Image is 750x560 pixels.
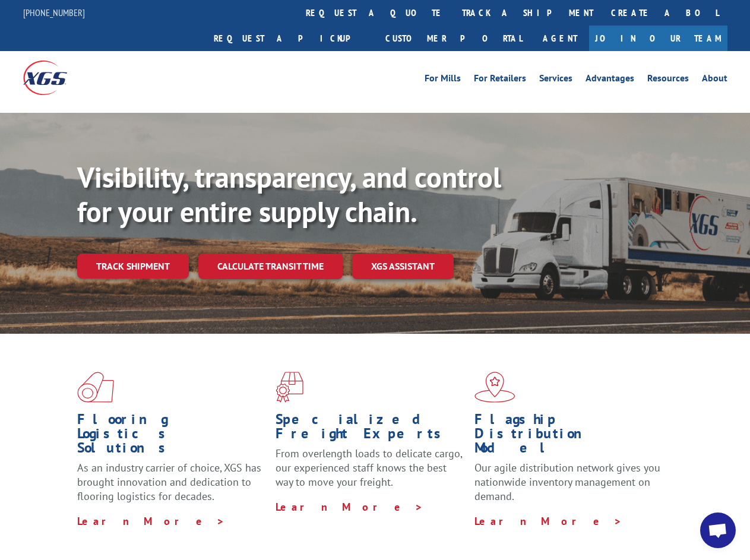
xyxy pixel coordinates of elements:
span: Our agile distribution network gives you nationwide inventory management on demand. [474,461,660,503]
a: About [702,74,727,87]
a: Agent [531,26,589,51]
a: Learn More > [276,500,423,514]
h1: Specialized Freight Experts [276,412,465,447]
span: As an industry carrier of choice, XGS has brought innovation and dedication to flooring logistics... [77,461,261,503]
p: From overlength loads to delicate cargo, our experienced staff knows the best way to move your fr... [276,447,465,499]
img: xgs-icon-focused-on-flooring-red [276,372,303,403]
a: Track shipment [77,254,189,279]
a: Request a pickup [205,26,376,51]
a: [PHONE_NUMBER] [23,7,85,18]
a: Learn More > [474,514,622,528]
a: Resources [647,74,689,87]
img: xgs-icon-flagship-distribution-model-red [474,372,515,403]
a: Services [539,74,572,87]
img: xgs-icon-total-supply-chain-intelligence-red [77,372,114,403]
div: Open chat [700,512,736,548]
a: Customer Portal [376,26,531,51]
a: Calculate transit time [198,254,343,279]
a: For Retailers [474,74,526,87]
a: XGS ASSISTANT [352,254,454,279]
a: Join Our Team [589,26,727,51]
b: Visibility, transparency, and control for your entire supply chain. [77,159,501,230]
h1: Flooring Logistics Solutions [77,412,267,461]
a: Advantages [586,74,634,87]
a: Learn More > [77,514,225,528]
a: For Mills [425,74,461,87]
h1: Flagship Distribution Model [474,412,664,461]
